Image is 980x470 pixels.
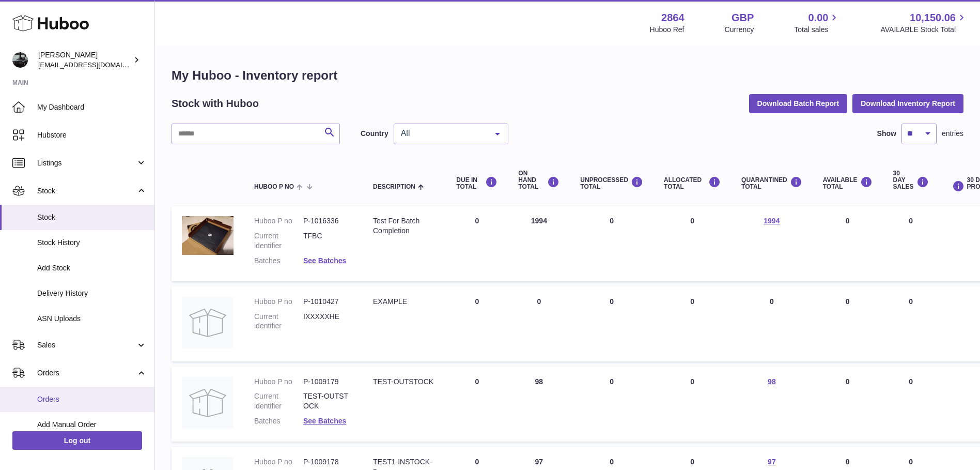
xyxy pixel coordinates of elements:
[254,312,303,331] dt: Current identifier
[182,377,234,429] img: product image
[770,297,774,306] span: 0
[570,286,654,361] td: 0
[361,129,388,139] label: Country
[254,256,303,266] dt: Batches
[254,231,303,251] dt: Current identifier
[303,256,346,265] a: See Batches
[37,420,147,430] span: Add Manual Order
[794,11,840,35] a: 0.00 Total sales
[877,129,896,139] label: Show
[749,94,848,113] button: Download Batch Report
[893,170,929,191] div: 30 DAY SALES
[303,391,352,411] dd: TEST-OUTSTOCK
[813,367,883,442] td: 0
[741,176,802,190] div: QUARANTINED Total
[732,11,754,25] strong: GBP
[182,216,234,255] img: product image
[570,367,654,442] td: 0
[172,97,259,111] h2: Stock with Huboo
[37,340,136,350] span: Sales
[508,286,570,361] td: 0
[254,216,303,226] dt: Huboo P no
[37,263,147,273] span: Add Stock
[654,286,731,361] td: 0
[254,391,303,411] dt: Current identifier
[303,216,352,226] dd: P-1016336
[518,170,559,191] div: ON HAND Total
[373,297,435,307] div: EXAMPLE
[650,25,685,35] div: Huboo Ref
[254,457,303,467] dt: Huboo P no
[725,25,754,35] div: Currency
[823,176,873,190] div: AVAILABLE Total
[303,377,352,387] dd: P-1009179
[12,52,28,68] img: internalAdmin-2864@internal.huboo.com
[883,286,939,361] td: 0
[38,60,152,69] span: [EMAIL_ADDRESS][DOMAIN_NAME]
[768,458,776,466] a: 97
[37,314,147,324] span: ASN Uploads
[654,367,731,442] td: 0
[883,367,939,442] td: 0
[254,377,303,387] dt: Huboo P no
[654,206,731,281] td: 0
[254,297,303,307] dt: Huboo P no
[764,217,780,225] a: 1994
[38,50,131,70] div: [PERSON_NAME]
[880,11,968,35] a: 10,150.06 AVAILABLE Stock Total
[664,176,721,190] div: ALLOCATED Total
[37,102,147,112] span: My Dashboard
[456,176,497,190] div: DUE IN TOTAL
[883,206,939,281] td: 0
[768,377,776,386] a: 98
[446,286,508,361] td: 0
[303,231,352,251] dd: TFBC
[37,368,136,378] span: Orders
[303,297,352,307] dd: P-1010427
[12,431,142,450] a: Log out
[446,206,508,281] td: 0
[813,206,883,281] td: 0
[373,184,415,190] span: Description
[303,457,352,467] dd: P-1009178
[942,129,963,139] span: entries
[813,286,883,361] td: 0
[661,11,685,25] strong: 2864
[37,289,147,298] span: Delivery History
[37,130,147,140] span: Hubstore
[37,238,147,248] span: Stock History
[303,312,352,331] dd: IXXXXXHE
[182,297,234,348] img: product image
[254,184,294,190] span: Huboo P no
[172,67,963,84] h1: My Huboo - Inventory report
[508,206,570,281] td: 1994
[37,186,136,196] span: Stock
[794,25,840,35] span: Total sales
[808,11,829,25] span: 0.00
[37,158,136,168] span: Listings
[37,395,147,404] span: Orders
[446,367,508,442] td: 0
[508,367,570,442] td: 98
[373,216,435,236] div: Test For Batch Completion
[398,128,487,139] span: All
[580,176,643,190] div: UNPROCESSED Total
[852,94,963,113] button: Download Inventory Report
[303,417,346,425] a: See Batches
[254,416,303,426] dt: Batches
[37,213,147,222] span: Stock
[570,206,654,281] td: 0
[373,377,435,387] div: TEST-OUTSTOCK
[880,25,968,35] span: AVAILABLE Stock Total
[910,11,956,25] span: 10,150.06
